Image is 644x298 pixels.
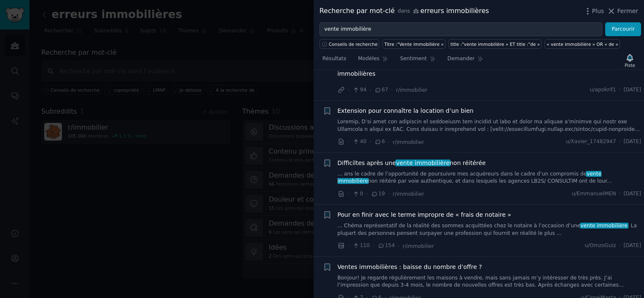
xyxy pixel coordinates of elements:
[451,41,540,47] div: title :"vente immobilière » ET title :"de »
[355,52,392,69] a: Modèles
[572,190,616,198] span: u/EmmanuelMEN
[338,159,486,168] a: Difficiltes après unevente immobilièrenon réitérée
[378,190,385,198] font: 19
[348,85,349,94] span: ·
[398,242,400,250] span: ·
[396,87,428,93] span: r/immobilier
[338,159,486,168] span: Difficiltes après une non réitérée
[382,86,389,94] font: 67
[338,210,511,219] a: Pour en finir avec le terme impropre de « frais de notaire »
[545,39,620,49] a: « vente immobilière » OR « de »
[397,52,438,69] a: Sentiment
[348,138,349,146] span: ·
[322,55,346,63] span: Résultats
[617,7,638,16] span: Fermer
[445,52,487,69] a: Demander
[338,222,641,237] a: ... Chéma représentatif de la réalité des sommes acquittées chez le notaire à l’occasion d’uneven...
[605,22,641,37] button: Parcourir
[348,189,349,198] span: ·
[329,41,378,47] span: Conseils de recherche
[360,190,363,198] font: 0
[388,138,389,146] span: ·
[319,22,602,37] input: Essayez un mot-clé lié à votre entreprise
[370,138,371,146] span: ·
[402,243,434,249] span: r/immobilier
[395,160,451,166] span: vente immobilière
[619,86,621,94] span: ·
[370,85,371,94] span: ·
[360,86,367,94] font: 94
[590,86,616,94] span: u/apokrif1
[366,189,368,198] span: ·
[358,55,380,63] span: Modèles
[338,106,474,115] a: Extension pour connaître la location d’un bien
[624,138,641,146] span: [DATE]
[382,39,445,49] a: Titre :"Vente immobilière »
[385,242,394,250] font: 154
[319,52,349,69] a: Résultats
[619,242,621,250] span: ·
[348,242,349,250] span: ·
[448,39,542,49] a: title :"vente immobilière » ET title :"de »
[360,138,367,146] font: 40
[625,62,635,68] div: Piste
[319,6,394,16] font: Recherche par mot-clé
[388,189,389,198] span: ·
[382,138,385,146] font: 6
[393,191,424,197] span: r/immobilier
[338,118,641,133] a: Loremip, D’si amet con adipiscin el seddoeiusm tem incidid ut labo et dolor ma aliquae a’minimve ...
[393,139,424,145] span: r/immobilier
[566,138,616,146] span: u/Xavier_17482947
[583,7,604,16] button: Plus
[619,190,621,198] span: ·
[580,223,628,229] span: vente immobilière
[624,190,641,198] span: [DATE]
[607,7,638,16] button: Fermer
[391,85,393,94] span: ·
[360,242,370,250] font: 110
[338,170,641,185] a: ... ans le cadre de l’opportunité de poursuivre mes acquéreurs dans le cadre d’un compromis deven...
[448,55,475,63] span: Demander
[547,41,618,47] div: « vente immobilière » OR « de »
[585,242,616,250] span: u/OmzoGuiz
[624,86,641,94] span: [DATE]
[384,41,444,47] div: Titre :"Vente immobilière »
[624,242,641,250] span: [DATE]
[622,52,638,69] button: Piste
[319,39,379,49] button: Conseils de recherche
[338,263,482,271] a: Ventes immobilières : baisse du nombre d’offre ?
[397,8,410,15] span: dans
[400,55,427,63] span: Sentiment
[592,7,604,16] span: Plus
[619,138,621,146] span: ·
[338,274,641,289] a: Bonjour! Je regarde régulièrement les maisons à vendre, mais sans jamais m’y intéresser de très p...
[420,6,489,16] font: erreurs immobilières
[373,242,374,250] span: ·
